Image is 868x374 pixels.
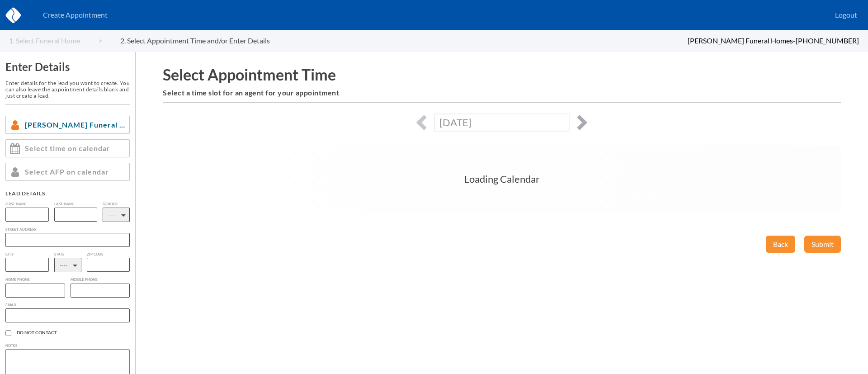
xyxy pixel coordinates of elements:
[5,202,49,206] label: First Name
[163,145,841,213] div: Loading Calendar
[5,80,130,99] h6: Enter details for the lead you want to create. You can also leave the appointment details blank a...
[9,37,102,45] a: 1. Select Funeral Home
[17,330,130,336] span: Do Not Contact
[5,252,49,256] label: City
[5,303,130,307] label: Email
[688,36,796,45] span: [PERSON_NAME] Funeral Homes -
[796,36,859,45] span: [PHONE_NUMBER]
[120,37,288,45] a: 2. Select Appointment Time and/or Enter Details
[54,202,98,206] label: Last Name
[163,89,841,97] h6: Select a time slot for an agent for your appointment
[766,236,795,253] button: Back
[5,344,130,348] label: Notes
[163,66,841,83] h1: Select Appointment Time
[5,61,130,73] h3: Enter Details
[5,278,65,282] label: Home Phone
[5,190,130,197] div: Lead Details
[25,121,126,129] span: [PERSON_NAME] Funeral Homes
[71,278,130,282] label: Mobile Phone
[5,227,130,232] label: Street Address
[25,168,109,176] span: Select AFP on calendar
[87,252,130,256] label: Zip Code
[54,252,81,256] label: State
[804,236,841,253] button: Submit
[25,144,110,152] span: Select time on calendar
[103,202,130,206] label: Gender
